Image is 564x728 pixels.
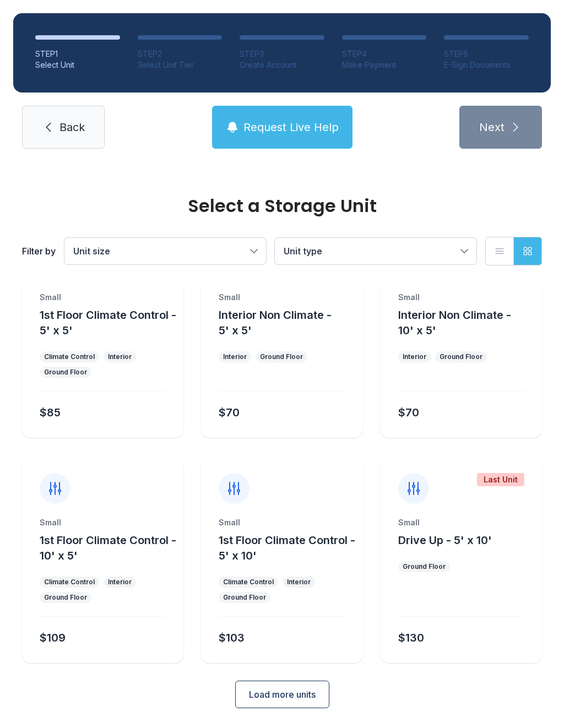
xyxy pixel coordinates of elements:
button: Drive Up - 5' x 10' [398,533,492,548]
div: Small [219,517,345,528]
button: 1st Floor Climate Control - 5' x 10' [219,533,358,563]
div: $109 [40,630,66,645]
button: Unit type [275,238,476,264]
span: Back [59,119,85,135]
div: Climate Control [44,352,95,361]
div: $130 [398,630,424,645]
div: Make Payment [342,59,427,70]
div: Small [398,517,524,528]
div: STEP 3 [240,48,324,59]
span: Request Live Help [243,119,339,135]
div: Create Account [240,59,324,70]
div: Interior [403,352,426,361]
div: Interior [287,578,311,586]
span: Drive Up - 5' x 10' [398,534,492,547]
button: Interior Non Climate - 10' x 5' [398,307,538,338]
div: Small [219,292,345,303]
div: Climate Control [223,578,274,586]
span: Next [479,119,505,135]
div: $103 [219,630,245,645]
div: STEP 4 [342,48,427,59]
div: Small [398,292,524,303]
span: 1st Floor Climate Control - 5' x 10' [219,534,355,562]
span: 1st Floor Climate Control - 10' x 5' [40,534,176,562]
div: Climate Control [44,578,95,586]
button: 1st Floor Climate Control - 10' x 5' [40,533,179,563]
div: $70 [219,405,240,420]
div: Select Unit Tier [138,59,223,70]
button: Unit size [64,238,266,264]
div: Small [40,517,166,528]
div: STEP 5 [444,48,529,59]
div: Interior [108,578,132,586]
div: Small [40,292,166,303]
div: Ground Floor [440,352,482,361]
div: $70 [398,405,419,420]
div: Ground Floor [223,593,266,602]
span: Unit size [73,246,110,257]
span: Unit type [284,246,322,257]
div: $85 [40,405,61,420]
div: Interior [108,352,132,361]
div: Ground Floor [260,352,303,361]
span: Interior Non Climate - 10' x 5' [398,308,511,337]
div: Interior [223,352,247,361]
div: Ground Floor [44,368,87,377]
span: 1st Floor Climate Control - 5' x 5' [40,308,176,337]
div: Ground Floor [44,593,87,602]
div: Last Unit [477,473,524,486]
div: Select a Storage Unit [22,197,542,215]
div: STEP 1 [35,48,120,59]
div: E-Sign Documents [444,59,529,70]
div: Select Unit [35,59,120,70]
div: Ground Floor [403,562,446,571]
span: Load more units [249,688,316,701]
button: 1st Floor Climate Control - 5' x 5' [40,307,179,338]
div: Filter by [22,245,56,258]
span: Interior Non Climate - 5' x 5' [219,308,332,337]
div: STEP 2 [138,48,223,59]
button: Interior Non Climate - 5' x 5' [219,307,358,338]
